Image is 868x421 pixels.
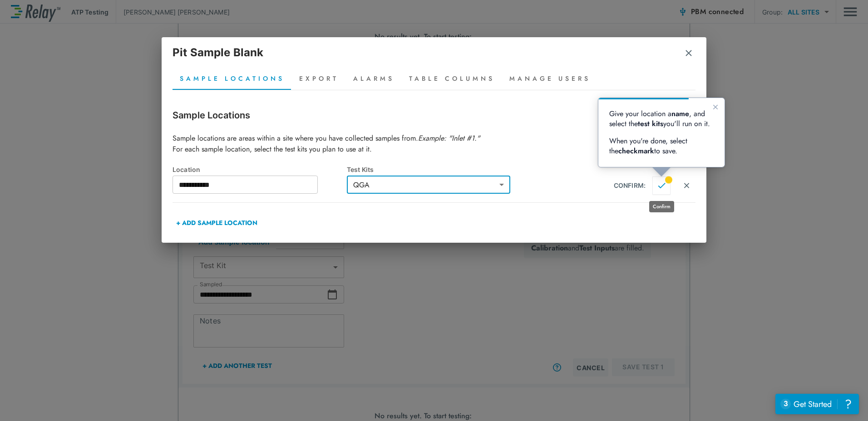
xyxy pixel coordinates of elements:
img: Remove [684,49,693,58]
div: CONFIRM: [614,181,646,189]
p: Sample Locations [173,108,695,122]
p: Pit Sample Blank [173,44,263,61]
button: Cancel [677,176,695,195]
div: QGA [347,176,510,194]
button: + ADD SAMPLE LOCATION [173,212,261,234]
em: Example: "Inlet #1." [418,133,480,143]
button: Alarms [346,68,402,90]
button: Confirm [652,176,671,195]
button: Manage Users [502,68,598,90]
p: Sample locations are areas within a site where you have collected samples from. For each sample l... [173,133,695,155]
div: Test Kits [347,166,521,173]
img: Close Icon [683,181,690,190]
div: Location [173,166,347,173]
img: Close Icon [658,181,666,190]
button: Table Columns [402,68,502,90]
div: Confirm [649,201,674,212]
iframe: Resource center [775,394,859,414]
button: Export [292,68,346,90]
button: Sample Locations [173,68,292,90]
iframe: tooltip [598,98,725,167]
